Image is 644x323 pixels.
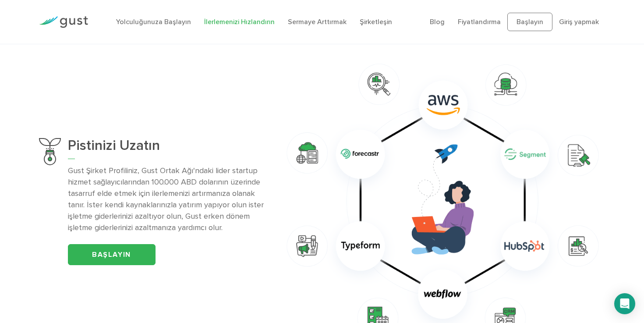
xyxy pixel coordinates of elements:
a: Başlayın [507,13,552,31]
a: Giriş yapmak [559,18,599,26]
font: Başlayın [92,250,131,259]
font: Gust Şirket Profiliniz, Gust Ortak Ağı'ndaki lider startup hizmet sağlayıcılarından 100.000 ABD d... [68,166,264,232]
font: Pistinizi Uzatın [68,137,160,154]
a: İlerlemenizi Hızlandırın [204,18,275,26]
a: Fiyatlandırma [458,18,501,26]
a: Şirketleşin [360,18,392,26]
font: Başlayın [517,18,543,26]
img: Gust Logo [39,16,88,28]
a: Blog [430,18,445,26]
div: Open Intercom Messenger [614,293,635,314]
img: Pistinizi Uzatın [39,138,61,165]
a: Sermaye Arttırmak [288,18,347,26]
a: Yolculuğunuza Başlayın [116,18,191,26]
a: Başlayın [68,244,156,265]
